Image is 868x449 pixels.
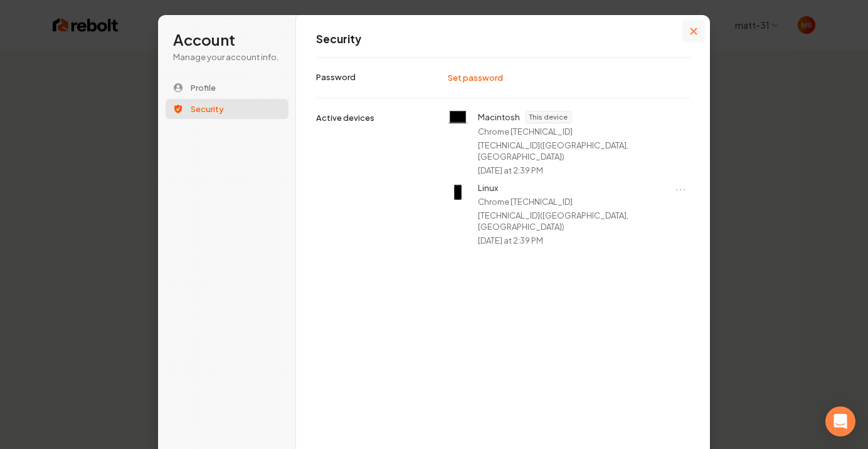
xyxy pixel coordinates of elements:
[478,182,498,194] p: Linux
[173,30,281,50] h1: Account
[825,406,855,436] div: Open Intercom Messenger
[526,111,571,123] span: This device
[478,196,573,207] p: Chrome [TECHNICAL_ID]
[191,82,216,93] span: Profile
[478,111,520,123] p: Macintosh
[191,103,224,115] span: Security
[166,78,288,98] button: Profile
[673,182,688,197] button: Open menu
[478,210,668,232] p: [TECHNICAL_ID] ( [GEOGRAPHIC_DATA], [GEOGRAPHIC_DATA] )
[166,99,288,119] button: Security
[478,235,543,246] p: [DATE] at 2:39 PM
[173,51,281,63] p: Manage your account info.
[316,32,691,47] h1: Security
[316,71,356,83] p: Password
[682,20,705,43] button: Close modal
[478,165,543,176] p: [DATE] at 2:39 PM
[442,68,511,87] button: Set password
[478,140,688,162] p: [TECHNICAL_ID] ( [GEOGRAPHIC_DATA], [GEOGRAPHIC_DATA] )
[316,112,374,123] p: Active devices
[478,126,573,137] p: Chrome [TECHNICAL_ID]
